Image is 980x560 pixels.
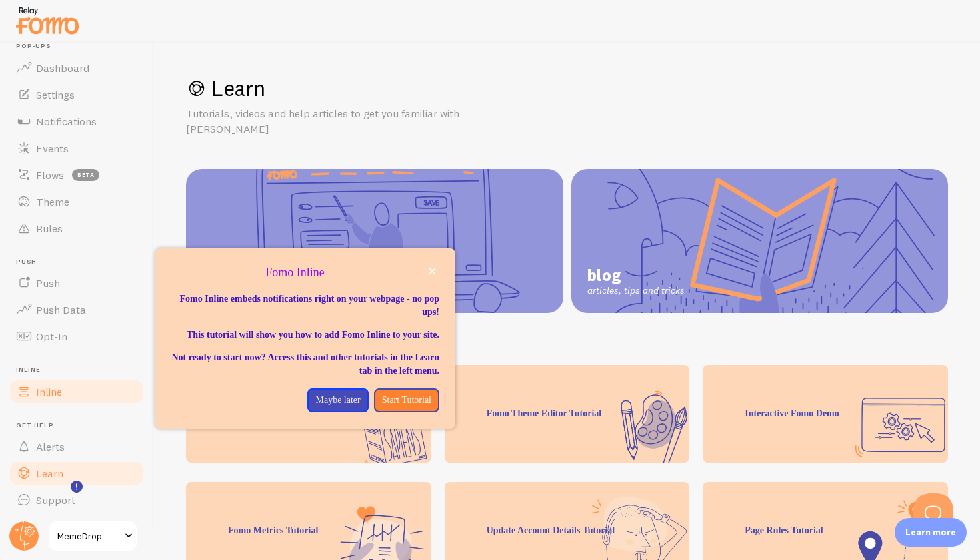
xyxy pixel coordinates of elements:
[186,106,506,137] p: Tutorials, videos and help articles to get you familiar with [PERSON_NAME]
[587,285,685,297] span: articles, tips and tricks
[16,421,145,430] span: Get Help
[307,388,368,412] button: Maybe later
[186,345,948,366] h2: Tutorials
[895,518,967,547] div: Learn more
[8,270,145,296] a: Push
[374,388,439,412] button: Start Tutorial
[57,528,121,544] span: MemeDrop
[36,195,69,208] span: Theme
[186,75,948,102] h1: Learn
[8,460,145,487] a: Learn
[36,385,62,398] span: Inline
[16,42,145,51] span: Pop-ups
[36,142,69,155] span: Events
[913,493,953,533] iframe: Help Scout Beacon - Open
[48,520,138,552] a: MemeDrop
[14,3,81,37] img: fomo-relay-logo-orange.svg
[171,351,439,378] p: Not ready to start now? Access this and other tutorials in the Learn tab in the left menu.
[36,222,63,235] span: Rules
[36,168,64,182] span: Flows
[8,433,145,460] a: Alerts
[571,169,949,313] a: blog articles, tips and tricks
[71,481,83,493] svg: <p>Watch New Feature Tutorials!</p>
[36,303,86,316] span: Push Data
[36,440,65,453] span: Alerts
[445,365,690,463] div: Fomo Theme Editor Tutorial
[36,115,97,128] span: Notifications
[36,276,60,290] span: Push
[8,188,145,215] a: Theme
[382,394,431,407] p: Start Tutorial
[8,378,145,405] a: Inline
[8,215,145,242] a: Rules
[315,394,360,407] p: Maybe later
[36,467,63,480] span: Learn
[8,487,145,513] a: Support
[905,526,956,539] p: Learn more
[171,328,439,342] p: This tutorial will show you how to add Fomo Inline to your site.
[186,169,563,313] a: help guide setup and introduction to features
[36,61,89,75] span: Dashboard
[171,264,439,282] p: Fomo Inline
[587,265,685,285] span: blog
[8,108,145,135] a: Notifications
[703,365,948,463] div: Interactive Fomo Demo
[8,81,145,108] a: Settings
[155,248,455,429] div: Fomo Inline
[8,323,145,350] a: Opt-In
[171,292,439,319] p: Fomo Inline embeds notifications right on your webpage - no pop ups!
[72,169,99,181] span: beta
[8,55,145,81] a: Dashboard
[8,296,145,323] a: Push Data
[8,162,145,188] a: Flows beta
[16,258,145,266] span: Push
[36,330,67,343] span: Opt-In
[8,135,145,162] a: Events
[36,88,75,101] span: Settings
[16,366,145,374] span: Inline
[425,264,439,278] button: close,
[36,493,75,507] span: Support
